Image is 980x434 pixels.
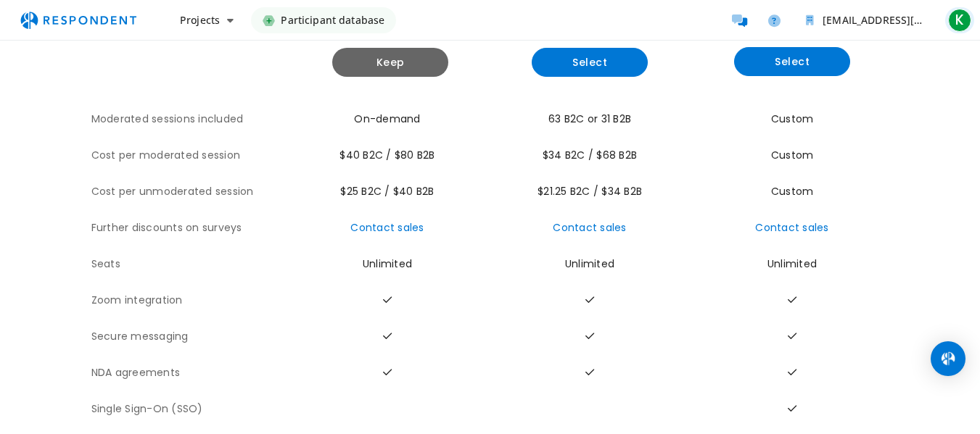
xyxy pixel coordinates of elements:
span: Custom [771,184,814,199]
a: Contact sales [553,220,626,235]
a: Contact sales [755,220,828,235]
a: Message participants [725,6,754,35]
img: respondent-logo.png [12,7,145,34]
button: Select yearly basic plan [532,48,648,77]
button: kkbaba1910@yahoo.com Team [794,7,939,33]
span: K [948,9,971,32]
span: 63 B2C or 31 B2B [548,112,631,126]
button: Keep current yearly payg plan [332,48,448,77]
button: Projects [168,7,245,33]
th: Cost per unmoderated session [91,174,291,210]
span: Unlimited [363,256,412,271]
span: Participant database [281,7,384,33]
button: Select yearly custom_static plan [734,47,850,76]
span: Projects [180,13,220,27]
span: Custom [771,112,814,126]
th: Moderated sessions included [91,101,291,138]
span: $34 B2C / $68 B2B [543,148,637,162]
button: K [945,7,974,33]
span: Unlimited [565,256,614,271]
th: Zoom integration [91,283,291,319]
a: Participant database [251,7,396,33]
th: NDA agreements [91,355,291,391]
span: $25 B2C / $40 B2B [340,184,434,199]
th: Secure messaging [91,319,291,355]
div: Open Intercom Messenger [931,341,965,376]
th: Further discounts on surveys [91,210,291,246]
th: Seats [91,246,291,283]
a: Help and support [759,6,788,35]
span: On-demand [354,112,420,126]
span: Unlimited [767,256,817,271]
a: Contact sales [350,220,424,235]
th: Cost per moderated session [91,138,291,174]
span: $21.25 B2C / $34 B2B [538,184,642,199]
span: Custom [771,148,814,162]
th: Single Sign-On (SSO) [91,391,291,427]
span: $40 B2C / $80 B2B [339,148,435,162]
